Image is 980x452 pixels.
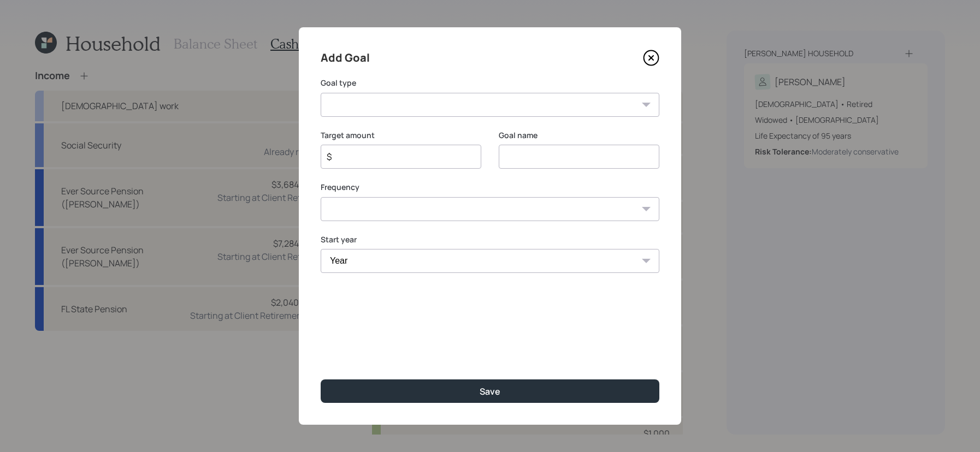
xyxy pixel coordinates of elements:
label: Goal name [499,130,659,141]
label: Goal type [321,78,659,88]
div: Save [480,385,500,397]
label: Frequency [321,182,659,193]
h4: Add Goal [321,49,370,67]
label: Target amount [321,130,481,141]
label: Start year [321,234,659,245]
button: Save [321,379,659,403]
